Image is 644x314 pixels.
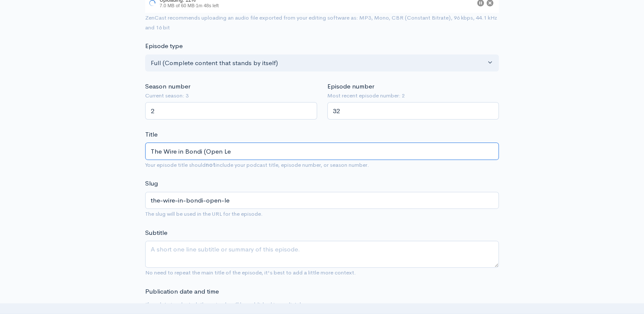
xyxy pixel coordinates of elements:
[206,161,215,168] strong: not
[145,82,190,91] label: Season number
[145,301,305,308] small: If no date is selected, the episode will be published immediately.
[160,3,219,8] span: 7.0 MB of 60 MB · 1m 48s left
[145,179,158,188] label: Slug
[327,102,499,120] input: Enter episode number
[145,102,317,120] input: Enter season number for this episode
[327,82,374,91] label: Episode number
[145,41,183,51] label: Episode type
[145,14,497,31] small: ZenCast recommends uploading an audio file exported from your editing software as: MP3, Mono, CBR...
[145,210,263,217] small: The slug will be used in the URL for the episode.
[145,228,167,238] label: Subtitle
[145,143,499,160] input: What is the episode's title?
[145,161,369,168] small: Your episode title should include your podcast title, episode number, or season number.
[145,269,356,276] small: No need to repeat the main title of the episode, it's best to add a little more context.
[327,91,499,100] small: Most recent episode number: 2
[145,287,219,297] label: Publication date and time
[151,58,486,68] div: Full (Complete content that stands by itself)
[145,130,157,140] label: Title
[145,192,499,209] input: title-of-episode
[145,54,499,72] button: Full (Complete content that stands by itself)
[145,91,317,100] small: Current season: 3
